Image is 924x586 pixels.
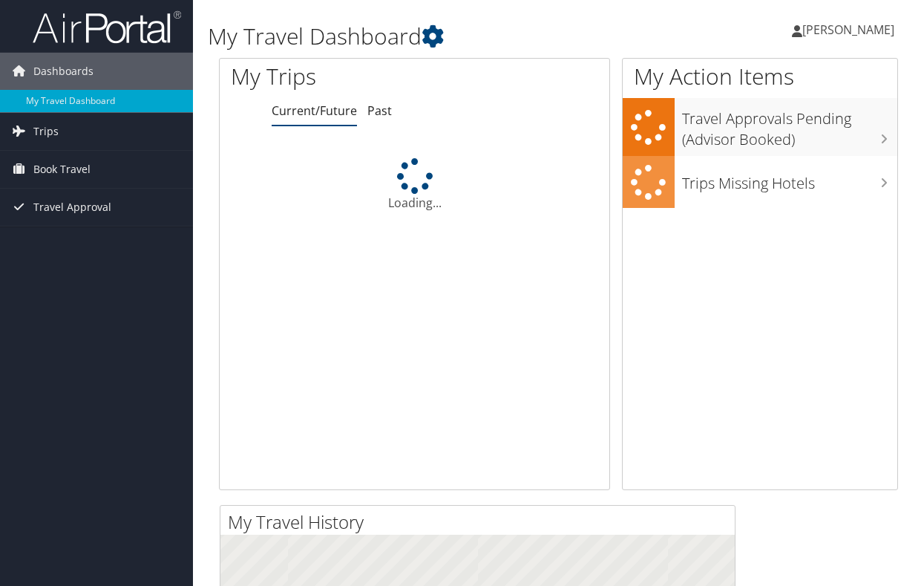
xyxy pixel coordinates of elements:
[272,102,357,119] a: Current/Future
[802,22,894,38] span: [PERSON_NAME]
[33,189,111,226] span: Travel Approval
[682,101,898,150] h3: Travel Approvals Pending (Advisor Booked)
[33,151,91,188] span: Book Travel
[792,7,909,52] a: [PERSON_NAME]
[220,158,609,212] div: Loading...
[231,61,436,92] h1: My Trips
[623,61,898,92] h1: My Action Items
[33,53,94,90] span: Dashboards
[623,98,898,155] a: Travel Approvals Pending (Advisor Booked)
[33,10,181,45] img: airportal-logo.png
[367,102,392,119] a: Past
[682,166,898,194] h3: Trips Missing Hotels
[208,21,675,52] h1: My Travel Dashboard
[33,113,59,150] span: Trips
[228,510,735,535] h2: My Travel History
[623,156,898,209] a: Trips Missing Hotels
